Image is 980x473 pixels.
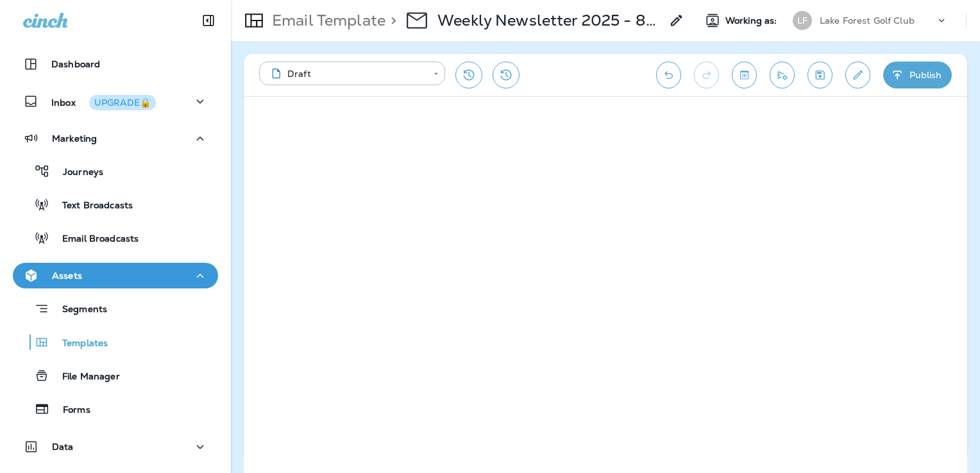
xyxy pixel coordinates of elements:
p: Templates [49,338,108,350]
div: LF [793,11,812,30]
button: Dashboard [13,51,218,77]
button: Marketing [13,126,218,151]
p: Lake Forest Golf Club [820,15,915,26]
button: Undo [656,62,681,88]
span: Working as: [725,15,780,26]
button: Text Broadcasts [13,191,218,218]
p: Segments [49,304,107,317]
button: File Manager [13,362,218,389]
button: Forms [13,395,218,422]
p: Text Broadcasts [49,200,133,212]
button: InboxUPGRADE🔒 [13,88,218,114]
p: Forms [50,404,90,417]
button: Assets [13,263,218,288]
p: Dashboard [51,59,100,69]
button: Data [13,434,218,460]
button: Email Broadcasts [13,224,218,251]
p: Assets [52,270,82,281]
button: Edit details [845,62,870,88]
div: UPGRADE🔒 [94,98,151,107]
p: Journeys [50,167,103,179]
div: Draft [268,67,425,80]
p: Weekly Newsletter 2025 - 8/26 [437,11,661,30]
button: UPGRADE🔒 [89,95,156,110]
p: Email Broadcasts [49,233,139,245]
button: Toggle preview [732,62,757,88]
p: Email Template [267,11,385,30]
p: > [385,11,396,30]
button: Collapse Sidebar [190,8,226,33]
p: Data [52,442,74,452]
p: Marketing [52,133,97,144]
button: Save [807,62,832,88]
p: File Manager [49,371,120,383]
button: Publish [883,62,952,88]
p: Inbox [51,95,156,108]
button: Journeys [13,158,218,185]
button: Send test email [770,62,795,88]
button: Templates [13,329,218,356]
button: Segments [13,295,218,322]
button: Restore from previous version [455,62,482,88]
button: View Changelog [493,62,520,88]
